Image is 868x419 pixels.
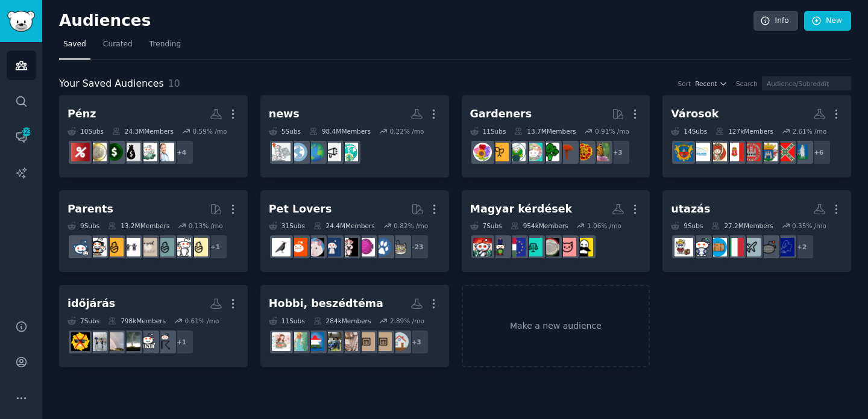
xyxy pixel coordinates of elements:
div: 1.06 % /mo [587,222,621,230]
img: rohadtmelegvan [71,332,90,351]
div: + 23 [404,234,429,259]
img: GreeceTravel [708,238,727,256]
a: Trending [145,35,185,60]
img: Idojaras [88,332,107,351]
div: 10 Sub s [68,127,104,135]
img: budapest [708,143,727,161]
img: jobshungaryoffers [373,332,392,351]
img: Positive_News [339,143,358,161]
div: + 3 [605,140,631,165]
div: 0.61 % /mo [184,317,219,325]
img: hungary [490,238,509,256]
img: csakmamik [272,332,291,351]
a: Városok14Subs127kMembers2.61% /mo+6ZalaegerszeghirokszekesfehervarsopronKecskemetbudapestSzolnokn... [662,95,851,178]
img: NewParents [105,238,124,256]
div: + 4 [169,140,194,165]
img: joghungary [524,238,542,256]
a: Pet Lovers31Subs24.4MMembers0.82% /mo+23catsdogsAquariumsparrotsdogswithjobsRATSBeardedDragonsbir... [260,190,449,273]
img: parentsofmultiples [88,238,107,256]
a: New [804,11,851,31]
span: Saved [63,39,86,50]
img: magyar [507,238,526,256]
div: news [269,107,300,122]
img: GlobalNews [306,143,324,161]
span: Trending [149,39,181,50]
span: Your Saved Audiences [59,76,164,92]
img: INeedMoneyNow [156,143,174,161]
img: meteorology [156,332,174,351]
div: 27.2M Members [711,222,773,230]
div: 13.7M Members [514,127,576,135]
div: 0.35 % /mo [792,222,826,230]
div: 98.4M Members [309,127,371,135]
div: 13.2M Members [108,222,169,230]
div: 9 Sub s [671,222,703,230]
img: news [289,143,307,161]
img: flowers [473,143,492,161]
img: AutoNewspaper [759,238,778,256]
img: UKPersonalFinance [88,143,107,161]
img: kiszamolo [71,143,90,161]
img: Parents [71,238,90,256]
h2: Audiences [59,11,753,31]
div: 0.59 % /mo [192,127,227,135]
img: birding [272,238,291,256]
img: dogswithjobs [322,238,341,256]
img: SingleParents [156,238,174,256]
div: 798k Members [108,317,166,325]
img: travel [675,238,693,256]
img: talk_hunfluencers [558,238,576,256]
img: utazaselmenyek [742,238,761,256]
a: utazás9Subs27.2MMembers0.35% /mo+2EuropetravelAutoNewspaperutazaselmenyekItalyTravelGreeceTravels... [662,190,851,273]
div: Városok [671,107,719,122]
a: news5Subs98.4MMembers0.22% /moPositive_NewsworldnewsGlobalNewsnewsUpliftingNews [260,95,449,178]
img: Parenting [189,238,208,256]
div: 2.89 % /mo [390,317,424,325]
img: ImaginaryWeather [139,332,157,351]
img: Europetravel [776,238,794,256]
div: 284k Members [313,317,371,325]
a: Parents9Subs13.2MMembers0.13% /mo+1ParentingdadditSingleParentsbeyondthebumptoddlersNewParentspar... [59,190,248,273]
img: escapehungary [541,238,559,256]
img: Kecskemet [725,143,744,161]
span: 10 [168,78,180,89]
div: + 6 [806,140,831,165]
input: Audience/Subreddit [762,76,851,90]
a: Curated [99,35,137,60]
img: hirok [776,143,794,161]
div: 0.82 % /mo [394,222,428,230]
img: weather [105,332,124,351]
img: worldnews [322,143,341,161]
div: 954k Members [511,222,568,230]
a: Magyar kérdések7Subs954kMembers1.06% /moMagyarMemektalk_hunfluencersescapehungaryjoghungarymagyar... [462,190,650,273]
div: Magyar kérdések [470,202,573,217]
div: Gardeners [470,107,532,122]
img: GummySearch logo [7,11,35,32]
div: + 1 [169,329,194,355]
img: jobshungary [356,332,375,351]
img: WeatherGifs [122,332,140,351]
img: daddit [172,238,191,256]
a: Gardeners11Subs13.7MMembers0.91% /mo+3gardeningwhatsthisplantmycologyvegetablegardeningsucculents... [462,95,650,178]
img: vegetablegardening [541,143,559,161]
img: Aquariums [356,238,375,256]
img: UpliftingNews [272,143,291,161]
div: 0.22 % /mo [390,127,424,135]
img: cats [390,238,409,256]
img: dogs [373,238,392,256]
div: Sort [678,79,691,88]
div: Search [736,79,758,88]
div: Parents [68,202,113,217]
img: tarsasjatek [306,332,324,351]
a: Hobbi, beszédtéma11Subs284kMembers2.89% /mo+3lakokozossegjobshungaryoffersjobshungaryszepsegtippe... [260,285,449,367]
img: beyondthebump [139,238,157,256]
div: 127k Members [715,127,773,135]
div: 0.91 % /mo [595,127,629,135]
div: 31 Sub s [269,222,305,230]
div: 11 Sub s [269,317,305,325]
div: időjárás [68,296,115,311]
img: succulents [524,143,542,161]
div: 0.13 % /mo [189,222,223,230]
div: + 1 [203,234,228,259]
img: sopron [742,143,761,161]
